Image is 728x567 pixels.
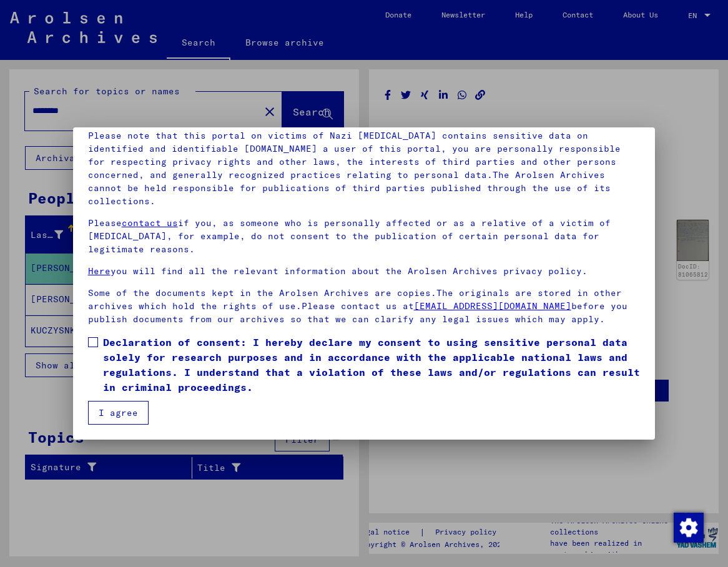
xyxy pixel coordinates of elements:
[88,401,149,425] button: I agree
[674,513,704,543] img: Change consent
[122,217,178,229] a: contact us
[103,335,641,395] span: Declaration of consent: I hereby declare my consent to using sensitive personal data solely for r...
[88,265,641,278] p: you will find all the relevant information about the Arolsen Archives privacy policy.
[88,287,641,326] p: Some of the documents kept in the Arolsen Archives are copies.The originals are stored in other a...
[673,512,703,542] div: Change consent
[414,300,571,312] a: [EMAIL_ADDRESS][DOMAIN_NAME]
[88,265,111,277] a: Here
[88,217,641,256] p: Please if you, as someone who is personally affected or as a relative of a victim of [MEDICAL_DAT...
[88,129,641,208] p: Please note that this portal on victims of Nazi [MEDICAL_DATA] contains sensitive data on identif...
